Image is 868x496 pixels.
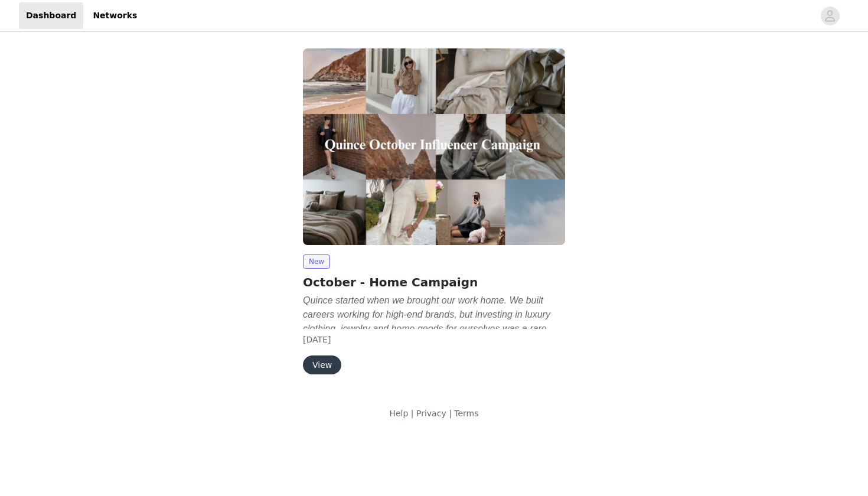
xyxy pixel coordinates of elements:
button: View [303,355,341,374]
img: Quince [303,48,565,245]
span: New [303,254,330,269]
a: Help [389,409,408,418]
span: | [449,409,452,418]
a: Terms [454,409,478,418]
a: View [303,361,341,370]
span: | [411,409,414,418]
em: Quince started when we brought our work home. We built careers working for high-end brands, but i... [303,295,554,376]
a: Dashboard [19,2,83,29]
div: avatar [824,6,836,25]
a: Networks [86,2,144,29]
a: Privacy [416,409,446,418]
span: [DATE] [303,335,331,344]
h2: October - Home Campaign [303,273,565,291]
